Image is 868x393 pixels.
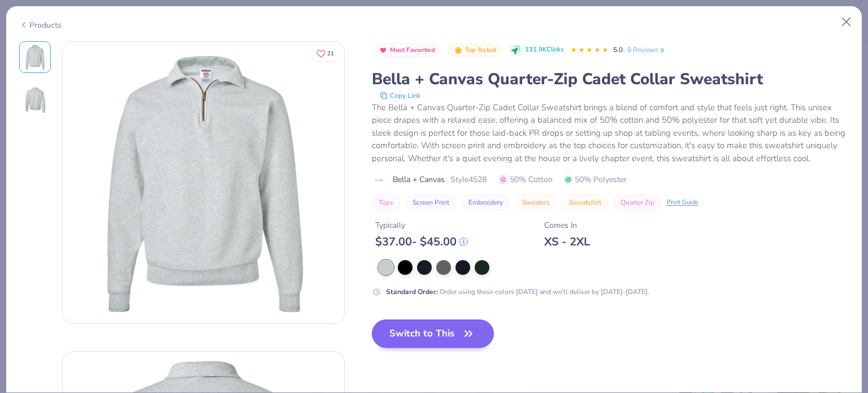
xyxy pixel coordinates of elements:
div: The Bella + Canvas Quarter-Zip Cadet Collar Sweatshirt brings a blend of comfort and style that f... [372,101,849,165]
span: 21 [327,51,334,57]
span: Most Favorited [390,47,435,53]
button: Quarter Zip [614,195,661,210]
div: Print Guide [667,198,698,208]
button: Tops [372,195,400,210]
img: Most Favorited sort [379,46,388,55]
button: Close [836,11,857,33]
div: Comes In [544,219,590,231]
a: 8 Reviews [627,45,666,55]
img: Front [21,44,49,71]
span: Style 4528 [450,174,487,185]
button: Like [311,45,339,62]
button: Switch to This [372,319,494,348]
img: Front [63,42,344,323]
span: 50% Cotton [499,174,553,185]
img: Top Rated sort [454,46,463,55]
button: Embroidery [462,195,510,210]
button: Sweaters [515,195,557,210]
div: Typically [375,219,468,231]
div: Order using these colors [DATE] and we'll deliver by [DATE]-[DATE]. [386,287,649,297]
button: Screen Print [406,195,456,210]
img: Back [21,87,49,114]
div: 5.0 Stars [570,41,609,59]
div: $ 37.00 - $ 45.00 [375,235,468,249]
button: Badge Button [373,43,441,58]
strong: Standard Order : [386,287,438,296]
span: 50% Polyester [564,174,627,185]
img: brand logo [372,176,387,185]
span: 131.9K Clicks [525,45,563,55]
div: XS - 2XL [544,235,590,249]
span: Top Rated [465,47,497,53]
button: copy to clipboard [376,90,424,101]
span: Bella + Canvas [393,174,445,185]
div: Products [19,19,62,31]
span: 5.0 [613,45,623,54]
button: Sweatshirt [562,195,608,210]
button: Badge Button [448,43,502,58]
div: Bella + Canvas Quarter-Zip Cadet Collar Sweatshirt [372,68,849,90]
